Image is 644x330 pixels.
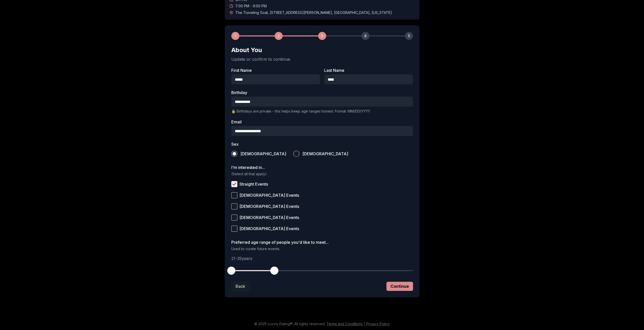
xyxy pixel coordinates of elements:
button: [DEMOGRAPHIC_DATA] [293,151,299,157]
div: 5 [405,32,413,40]
p: (Select all that apply) [231,171,413,177]
p: 21 - 35 years [231,255,413,261]
span: Straight Events [239,182,268,186]
span: [DEMOGRAPHIC_DATA] Events [239,227,299,231]
span: | [364,322,365,326]
label: Preferred age range of people you'd like to meet... [231,240,413,244]
div: 4 [361,32,369,40]
span: [DEMOGRAPHIC_DATA] Events [239,204,299,208]
button: Back [231,282,250,291]
label: First Name [231,68,320,72]
p: Used to curate future events. [231,246,413,251]
a: Privacy Policy [366,322,390,326]
label: I'm interested in... [231,165,413,169]
h2: About You [231,46,413,54]
label: Last Name [324,68,413,72]
button: [DEMOGRAPHIC_DATA] Events [231,192,237,198]
div: 2 [275,32,283,40]
label: Email [231,120,413,124]
span: [DEMOGRAPHIC_DATA] [240,152,286,156]
p: Update or confirm to continue. [231,56,413,62]
span: [DEMOGRAPHIC_DATA] Events [239,193,299,197]
a: Terms and Conditions [326,322,363,326]
div: 3 [318,32,326,40]
label: Sex [231,142,413,146]
span: [DEMOGRAPHIC_DATA] Events [239,215,299,219]
span: 7:00 PM - 9:00 PM [235,4,267,9]
button: [DEMOGRAPHIC_DATA] Events [231,214,237,221]
button: Straight Events [231,181,237,187]
p: 🔒 Birthdays are private - this helps keep age ranges honest. Format: MM/DD/YYYY [231,109,413,114]
span: The Traveling Goat , [STREET_ADDRESS][PERSON_NAME] , [GEOGRAPHIC_DATA] , [US_STATE] [235,10,392,15]
button: [DEMOGRAPHIC_DATA] [231,151,237,157]
button: [DEMOGRAPHIC_DATA] Events [231,203,237,209]
label: Birthday [231,91,413,95]
span: [DEMOGRAPHIC_DATA] [302,152,348,156]
button: [DEMOGRAPHIC_DATA] Events [231,226,237,232]
button: Continue [386,282,413,291]
div: 1 [231,32,239,40]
